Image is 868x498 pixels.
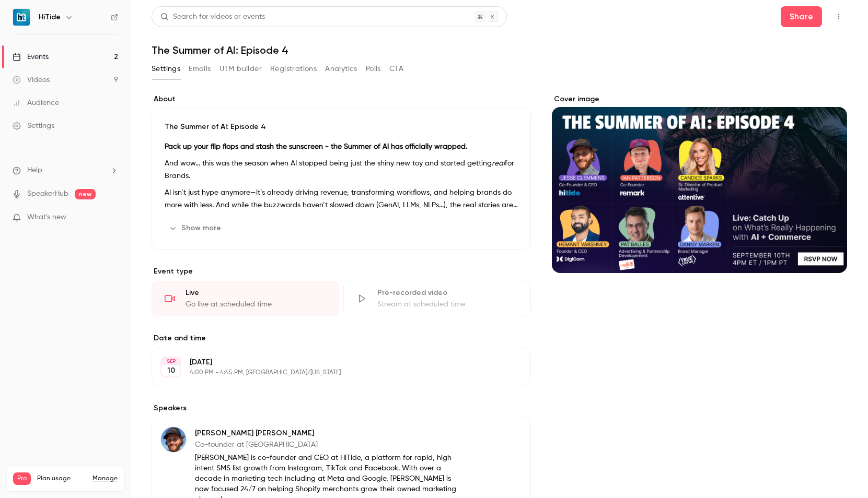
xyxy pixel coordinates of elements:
label: Date and time [152,333,531,343]
em: real [492,160,505,167]
label: About [152,94,531,104]
h1: The Summer of AI: Episode 4 [152,44,847,56]
h6: HiTide [39,12,61,22]
button: CTA [389,61,403,77]
div: Search for videos or events [160,11,265,22]
div: Go live at scheduled time [186,299,326,310]
p: AI isn’t just hype anymore—it’s already driving revenue, transforming workflows, and helping bran... [165,186,518,211]
div: Audience [13,98,59,108]
button: UTM builder [219,61,262,77]
div: Events [13,52,49,62]
button: Share [781,6,822,27]
button: Registrations [270,61,317,77]
p: 10 [167,365,175,376]
strong: Pack up your flip flops and stash the sunscreen - the Summer of AI has officially wrapped. [165,143,467,150]
div: SEP [161,358,180,365]
div: Pre-recorded video [377,288,518,298]
div: LiveGo live at scheduled time [152,281,339,316]
div: Pre-recorded videoStream at scheduled time [343,281,531,316]
p: [PERSON_NAME] [PERSON_NAME] [195,428,463,438]
label: Speakers [152,403,531,413]
button: Emails [189,61,211,77]
p: 4:00 PM - 4:45 PM, [GEOGRAPHIC_DATA]/[US_STATE] [190,369,476,377]
button: Settings [152,61,180,77]
button: Analytics [325,61,357,77]
a: Manage [92,475,118,483]
section: Cover image [552,94,847,273]
p: Co-founder at [GEOGRAPHIC_DATA] [195,440,463,450]
span: Plan usage [37,475,86,483]
a: SpeakerHub [27,188,68,199]
div: Settings [13,121,54,131]
span: Help [27,165,42,176]
li: help-dropdown-opener [13,165,118,176]
span: What's new [27,212,66,223]
button: Show more [165,220,227,236]
p: Event type [152,266,531,277]
span: Pro [13,472,31,485]
button: Polls [366,61,381,77]
img: HiTide [13,9,30,26]
p: And wow… this was the season when AI stopped being just the shiny new toy and started getting for... [165,157,518,182]
p: The Summer of AI: Episode 4 [165,122,518,132]
span: new [75,189,96,199]
div: Stream at scheduled time [377,299,518,310]
label: Cover image [552,94,847,104]
div: Live [186,288,326,298]
img: Jesse Clemmens [161,427,186,452]
iframe: Noticeable Trigger [106,213,118,222]
p: [DATE] [190,357,476,367]
div: Videos [13,75,50,85]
